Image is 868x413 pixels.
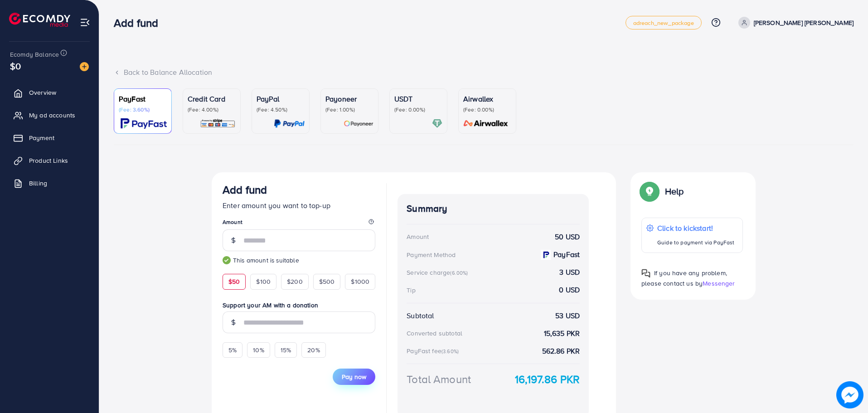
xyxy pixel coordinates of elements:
[119,106,167,113] p: (Fee: 3.60%)
[7,106,92,124] a: My ad accounts
[641,269,650,278] img: Popup guide
[114,16,165,29] h3: Add fund
[754,17,853,28] p: [PERSON_NAME] [PERSON_NAME]
[463,106,511,113] p: (Fee: 0.00%)
[80,17,90,28] img: menu
[461,118,511,129] img: card
[223,218,375,229] legend: Amount
[9,13,70,27] img: logo
[228,345,237,355] span: 5%
[121,118,167,129] img: card
[342,372,366,381] span: Pay now
[7,151,92,170] a: Product Links
[325,106,373,113] p: (Fee: 1.00%)
[626,16,702,29] a: adreach_new_package
[325,93,373,104] p: Payoneer
[657,223,734,233] p: Click to kickstart!
[29,133,54,142] span: Payment
[515,371,580,387] strong: 16,197.86 PKR
[641,268,727,288] span: If you have any problem, please contact us by
[7,174,92,192] a: Billing
[29,111,75,120] span: My ad accounts
[559,267,580,277] strong: 3 USD
[228,277,240,286] span: $50
[735,17,853,29] a: [PERSON_NAME] [PERSON_NAME]
[542,346,580,356] strong: 562.86 PKR
[407,286,415,295] div: Tip
[281,345,291,355] span: 15%
[223,301,375,310] label: Support your AM with a donation
[188,106,236,113] p: (Fee: 4.00%)
[10,50,59,59] span: Ecomdy Balance
[407,203,580,214] h4: Summary
[307,345,320,355] span: 20%
[188,93,236,104] p: Credit Card
[407,268,470,277] div: Service charge
[7,83,92,102] a: Overview
[200,118,236,129] img: card
[256,277,271,286] span: $100
[407,311,434,321] div: Subtotal
[657,237,734,248] p: Guide to payment via PayFast
[463,93,511,104] p: Airwallex
[114,67,853,78] div: Back to Balance Allocation
[223,256,375,265] small: This amount is suitable
[257,93,305,104] p: PayPal
[29,156,68,165] span: Product Links
[559,285,580,295] strong: 0 USD
[703,279,735,288] span: Messenger
[10,59,21,73] span: $0
[351,277,369,286] span: $1000
[223,256,231,264] img: guide
[253,345,264,355] span: 10%
[665,186,684,197] p: Help
[838,383,862,407] img: image
[319,277,335,286] span: $500
[223,183,267,196] h3: Add fund
[407,250,456,259] div: Payment Method
[553,249,580,260] strong: PayFast
[541,250,551,260] img: payment
[555,311,580,321] strong: 53 USD
[544,328,580,339] strong: 15,635 PKR
[287,277,303,286] span: $200
[432,118,442,129] img: card
[441,348,459,355] small: (3.60%)
[223,200,375,211] p: Enter amount you want to top-up
[394,106,442,113] p: (Fee: 0.00%)
[80,62,89,71] img: image
[407,232,429,241] div: Amount
[257,106,305,113] p: (Fee: 4.50%)
[29,88,56,97] span: Overview
[29,179,47,188] span: Billing
[274,118,305,129] img: card
[344,118,373,129] img: card
[555,232,580,242] strong: 50 USD
[450,269,468,277] small: (6.00%)
[119,93,167,104] p: PayFast
[407,329,462,338] div: Converted subtotal
[394,93,442,104] p: USDT
[333,369,375,385] button: Pay now
[633,20,694,26] span: adreach_new_package
[7,129,92,147] a: Payment
[407,371,471,387] div: Total Amount
[641,183,658,199] img: Popup guide
[407,346,461,355] div: PayFast fee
